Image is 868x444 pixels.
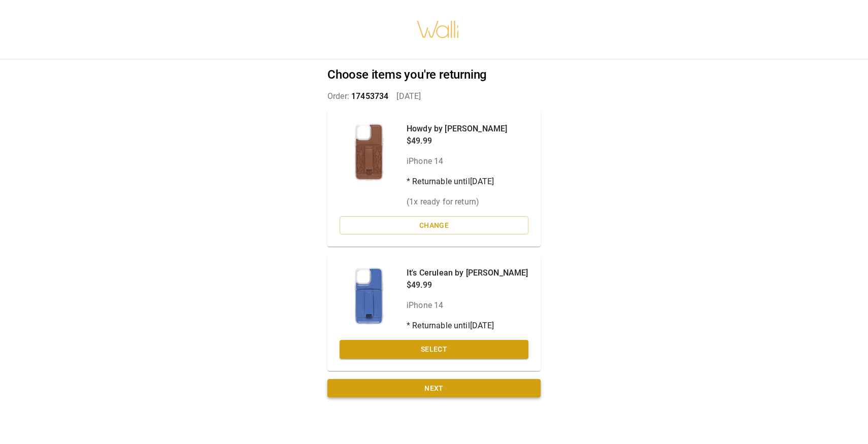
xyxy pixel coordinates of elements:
[407,155,507,167] p: iPhone 14
[351,91,388,101] span: 17453734
[407,176,507,188] p: * Returnable until [DATE]
[340,216,528,235] button: Change
[407,299,528,312] p: iPhone 14
[407,135,507,147] p: $49.99
[327,67,541,82] h2: Choose items you're returning
[407,267,528,279] p: It's Cerulean by [PERSON_NAME]
[416,8,460,51] img: walli-inc.myshopify.com
[407,279,528,291] p: $49.99
[340,340,528,359] button: Select
[407,196,507,208] p: ( 1 x ready for return)
[407,123,507,135] p: Howdy by [PERSON_NAME]
[327,379,541,398] button: Next
[327,90,541,103] p: Order: [DATE]
[407,320,528,332] p: * Returnable until [DATE]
